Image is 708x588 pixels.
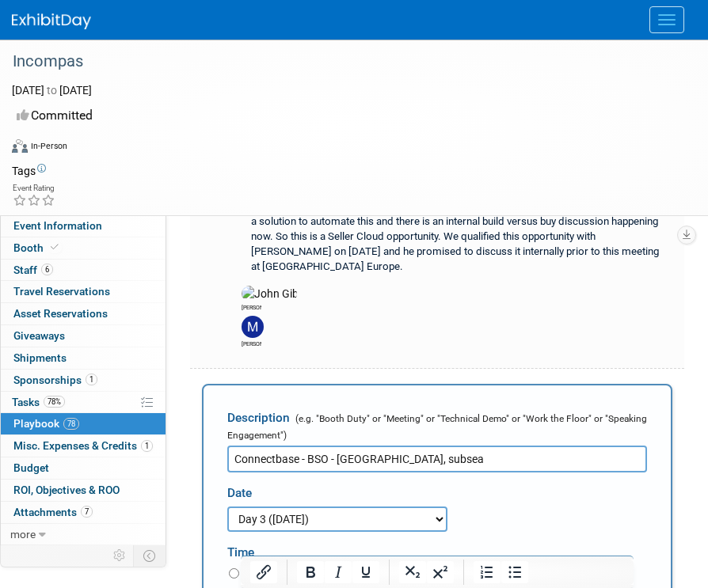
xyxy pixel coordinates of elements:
[649,6,684,33] button: Menu
[1,502,166,523] a: Attachments7
[1,480,166,501] a: ROI, Objectives & ROO
[13,484,120,496] span: ROI, Objectives & ROO
[106,545,134,566] td: Personalize Event Tab Strip
[1,392,166,413] a: Tasks78%
[63,418,79,430] span: 78
[134,545,166,566] td: Toggle Event Tabs
[227,472,647,506] div: Date
[242,302,261,312] div: John Giblin
[13,307,108,320] span: Asset Reservations
[227,411,290,425] span: Description
[227,413,647,441] span: (e.g. "Booth Duty" or "Meeting" or "Technical Demo" or "Work the Floor" or "Speaking Engagement")
[7,47,676,76] div: Incompas
[1,413,166,434] a: Playbook78
[9,6,385,22] body: Rich Text Area. Press ALT-0 for help.
[13,439,153,452] span: Misc. Expenses & Credits
[13,417,79,430] span: Playbook
[44,84,59,97] span: to
[12,137,688,161] div: Event Format
[13,241,62,254] span: Booth
[1,281,166,302] a: Travel Reservations
[13,329,65,342] span: Giveaways
[13,184,55,192] div: Event Rating
[12,163,46,179] td: Tags
[12,396,65,408] span: Tasks
[242,316,264,338] img: Mary Ann Rose
[44,396,65,408] span: 78%
[1,435,166,457] a: Misc. Expenses & Credits1
[1,237,166,259] a: Booth
[12,84,92,97] span: [DATE] [DATE]
[1,260,166,281] a: Staff6
[86,374,97,385] span: 1
[10,528,36,541] span: more
[1,347,166,369] a: Shipments
[12,13,91,29] img: ExhibitDay
[13,264,53,276] span: Staff
[13,461,49,474] span: Budget
[13,285,110,298] span: Travel Reservations
[13,374,97,386] span: Sponsorships
[30,140,67,152] div: In-Person
[242,286,297,302] img: John Giblin
[1,215,166,237] a: Event Information
[1,457,166,479] a: Budget
[1,370,166,391] a: Sponsorships1
[13,219,102,232] span: Event Information
[227,532,647,565] div: Time
[12,102,676,130] div: Committed
[1,325,166,347] a: Giveaways
[41,264,53,275] span: 6
[1,524,166,545] a: more
[81,506,93,518] span: 7
[242,338,261,348] div: Mary Ann Rose
[13,506,93,518] span: Attachments
[13,351,67,364] span: Shipments
[12,139,28,152] img: Format-Inperson.png
[51,243,59,252] i: Booth reservation complete
[1,303,166,324] a: Asset Reservations
[141,440,153,452] span: 1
